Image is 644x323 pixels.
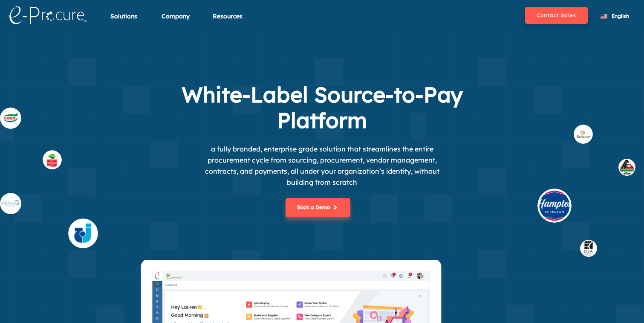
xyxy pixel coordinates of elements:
[580,240,597,257] img: buyer_dsa.svg
[68,218,98,248] img: supplier_4.svg
[612,13,629,19] span: English
[525,7,588,24] button: Contact Sales
[286,198,350,217] button: Book a Demo
[43,150,62,169] img: supplier_othaim.svg
[574,125,593,144] img: buyer_rel.svg
[618,159,635,176] img: buyer_1.svg
[152,82,493,133] h1: White-Label Source-to-Pay Platform
[110,12,137,31] div: Solutions
[162,12,190,31] div: Company
[537,189,572,223] img: buyer_hilt.svg
[9,6,87,24] img: logo
[213,12,243,31] div: Resources
[194,143,450,188] p: a fully branded, enterprise grade solution that streamlines the entire procurement cycle from sou...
